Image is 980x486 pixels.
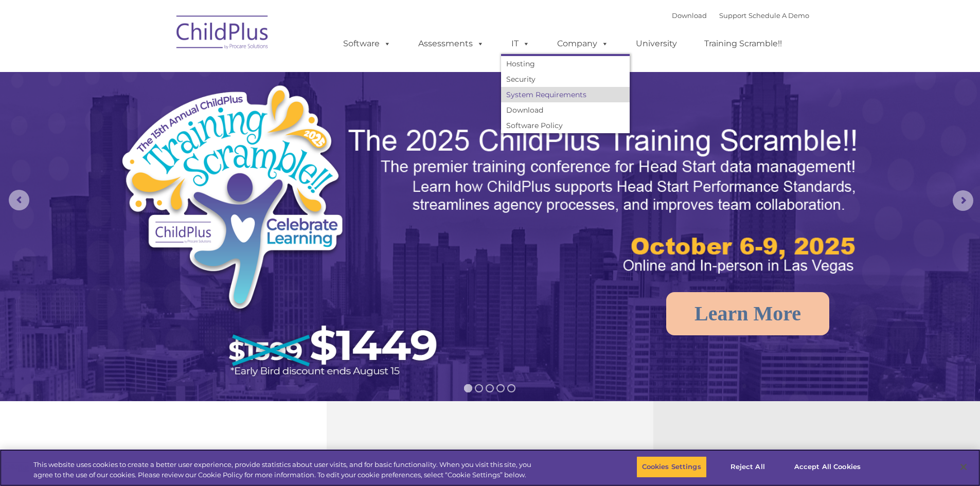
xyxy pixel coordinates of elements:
button: Reject All [716,456,780,478]
a: Company [547,33,619,54]
a: Support [719,11,746,20]
div: This website uses cookies to create a better user experience, provide statistics about user visit... [33,460,539,480]
a: Software [333,33,401,54]
a: Assessments [408,33,494,54]
a: Learn More [666,292,829,335]
img: ChildPlus by Procare Solutions [171,8,274,60]
a: Software Policy [501,118,630,133]
button: Accept All Cookies [789,456,866,478]
span: Phone number [143,110,187,118]
a: Download [501,102,630,118]
a: IT [501,33,540,54]
a: Security [501,71,630,87]
a: Training Scramble!! [694,33,792,54]
a: Schedule A Demo [749,11,809,20]
button: Cookies Settings [636,456,707,478]
a: Download [672,11,707,20]
a: Hosting [501,56,630,71]
button: Close [952,456,975,478]
span: Last name [143,68,174,76]
a: System Requirements [501,87,630,102]
font: | [672,11,809,20]
a: University [626,33,687,54]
